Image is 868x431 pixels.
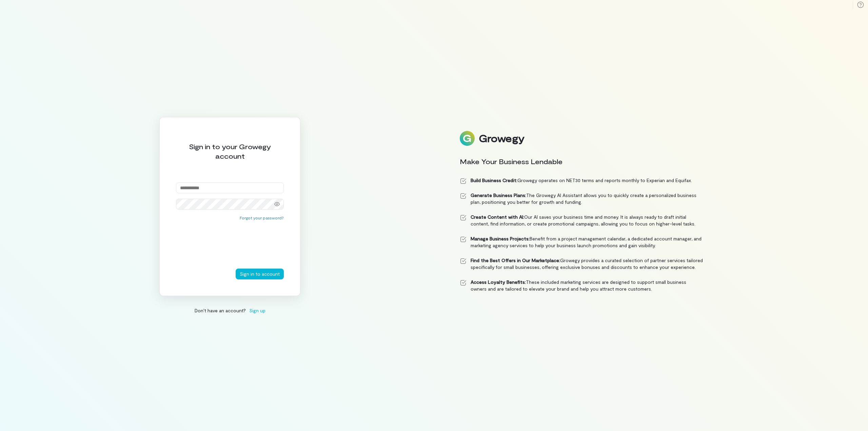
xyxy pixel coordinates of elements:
[460,177,703,184] li: Growegy operates on NET30 terms and reports monthly to Experian and Equifax.
[460,131,475,146] img: Logo
[471,177,517,183] strong: Build Business Credit:
[249,307,265,314] span: Sign up
[471,279,526,285] strong: Access Loyalty Benefits:
[460,192,703,205] li: The Growegy AI Assistant allows you to quickly create a personalized business plan, positioning y...
[471,192,526,198] strong: Generate Business Plans:
[460,157,703,166] div: Make Your Business Lendable
[471,236,530,241] strong: Manage Business Projects:
[460,235,703,249] li: Benefit from a project management calendar, a dedicated account manager, and marketing agency ser...
[159,307,300,314] div: Don’t have an account?
[236,269,284,279] button: Sign in to account
[479,133,524,144] div: Growegy
[471,214,524,220] strong: Create Content with AI:
[471,257,560,263] strong: Find the Best Offers in Our Marketplace:
[460,279,703,292] li: These included marketing services are designed to support small business owners and are tailored ...
[460,214,703,227] li: Our AI saves your business time and money. It is always ready to draft initial content, find info...
[460,257,703,271] li: Growegy provides a curated selection of partner services tailored specifically for small business...
[240,215,284,220] button: Forgot your password?
[176,142,284,161] div: Sign in to your Growegy account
